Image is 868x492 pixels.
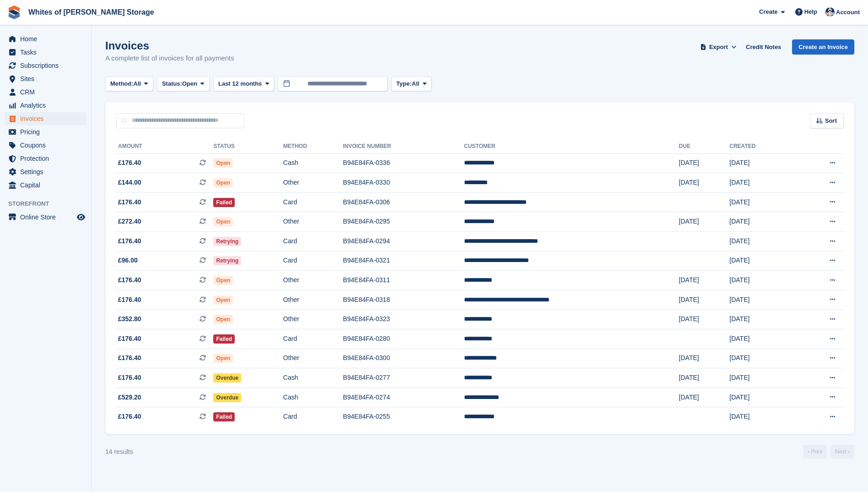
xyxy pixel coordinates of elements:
span: Open [213,159,233,168]
a: menu [5,126,86,138]
a: menu [5,99,86,112]
span: Create [759,7,777,16]
td: B94E84FA-0306 [343,192,464,212]
span: £176.40 [118,295,141,305]
td: Card [283,192,343,212]
td: [DATE] [729,407,795,426]
span: £352.80 [118,314,141,324]
span: Type: [396,79,412,88]
td: Other [283,290,343,310]
span: Coupons [20,139,75,152]
a: menu [5,86,86,98]
td: B94E84FA-0280 [343,329,464,349]
td: Card [283,329,343,349]
span: Failed [213,198,235,207]
img: stora-icon-8386f47178a22dfd0bd8f6a31ec36ba5ce8667c1dd55bd0f319d3a0aa187defe.svg [7,5,21,19]
a: Next [830,445,854,459]
td: B94E84FA-0277 [343,368,464,388]
td: Other [283,310,343,329]
a: Previous [803,445,827,459]
td: [DATE] [729,368,795,388]
span: £176.40 [118,353,141,363]
img: Wendy [825,7,835,16]
span: Status: [162,79,182,88]
a: Credit Notes [742,39,785,55]
td: [DATE] [679,310,730,329]
td: Card [283,232,343,251]
td: [DATE] [679,388,730,407]
td: [DATE] [679,290,730,310]
span: Account [836,8,860,17]
span: £176.40 [118,412,141,421]
span: Failed [213,334,235,344]
td: B94E84FA-0300 [343,349,464,368]
span: Open [213,217,233,226]
span: £176.40 [118,334,141,344]
td: [DATE] [729,271,795,290]
a: menu [5,33,86,45]
th: Method [283,139,343,154]
span: Capital [20,179,75,191]
td: [DATE] [729,349,795,368]
span: Retrying [213,237,241,246]
th: Created [729,139,795,154]
button: Last 12 months [213,77,274,92]
button: Export [698,39,739,55]
span: Help [804,7,817,16]
span: Protection [20,152,75,165]
a: menu [5,72,86,85]
span: £96.00 [118,256,138,265]
td: Card [283,251,343,271]
td: [DATE] [679,368,730,388]
span: Sort [825,116,837,126]
span: Storefront [8,199,91,208]
th: Amount [116,139,213,154]
span: Open [213,354,233,363]
span: £529.20 [118,393,141,402]
a: menu [5,211,86,224]
a: menu [5,152,86,165]
span: Open [213,295,233,305]
td: B94E84FA-0336 [343,153,464,173]
span: Last 12 months [218,79,262,88]
td: Cash [283,368,343,388]
th: Due [679,139,730,154]
a: Preview store [75,212,86,223]
td: B94E84FA-0255 [343,407,464,426]
span: Subscriptions [20,59,75,72]
td: B94E84FA-0318 [343,290,464,310]
td: Cash [283,153,343,173]
td: B94E84FA-0294 [343,232,464,251]
a: menu [5,165,86,178]
span: £272.40 [118,217,141,226]
span: Failed [213,412,235,421]
span: Open [213,178,233,187]
th: Status [213,139,283,154]
td: [DATE] [679,271,730,290]
a: Whites of [PERSON_NAME] Storage [25,5,158,20]
span: CRM [20,86,75,98]
span: £176.40 [118,275,141,285]
span: Overdue [213,393,241,402]
span: All [412,79,420,88]
span: Open [213,315,233,324]
td: [DATE] [729,310,795,329]
p: A complete list of invoices for all payments [105,53,234,64]
td: Other [283,212,343,232]
span: Online Store [20,211,75,224]
td: Other [283,173,343,193]
span: Open [182,79,197,88]
td: Other [283,271,343,290]
td: [DATE] [729,192,795,212]
span: Invoices [20,112,75,125]
nav: Page [801,445,856,459]
a: menu [5,179,86,191]
span: £176.40 [118,373,141,383]
td: Other [283,349,343,368]
th: Invoice Number [343,139,464,154]
td: B94E84FA-0323 [343,310,464,329]
td: [DATE] [729,232,795,251]
a: menu [5,112,86,125]
td: [DATE] [729,153,795,173]
span: Method: [110,79,134,88]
